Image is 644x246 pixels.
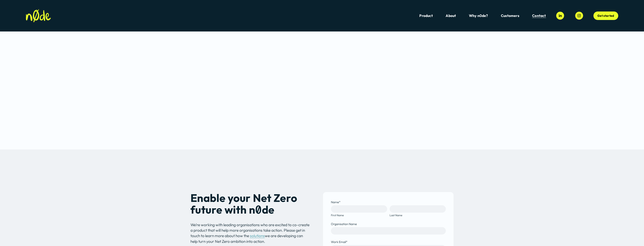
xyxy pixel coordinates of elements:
[331,200,341,204] legend: Name
[390,213,446,217] span: Last Name
[331,222,446,226] label: Organisation Name
[255,203,262,217] em: 0
[390,205,446,213] input: Last Name
[469,13,488,18] a: Why n0de?
[190,222,310,244] p: We’re working with leading organisations who are excited to co-create a product that will help mo...
[593,11,618,20] a: Get started
[26,9,51,22] img: n0de
[190,192,310,216] h2: Enable your Net Zero future with n de
[331,240,446,244] label: Work Email
[532,13,546,18] a: Contact
[446,13,456,18] a: About
[575,12,583,20] a: Instagram
[501,13,519,18] a: folder dropdown
[250,233,265,238] a: solutions
[190,68,454,83] h1: Get in Touch
[331,213,387,217] span: First Name
[501,14,519,18] span: Customers
[419,13,433,18] a: Product
[331,205,387,213] input: First Name
[556,12,564,20] a: LinkedIn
